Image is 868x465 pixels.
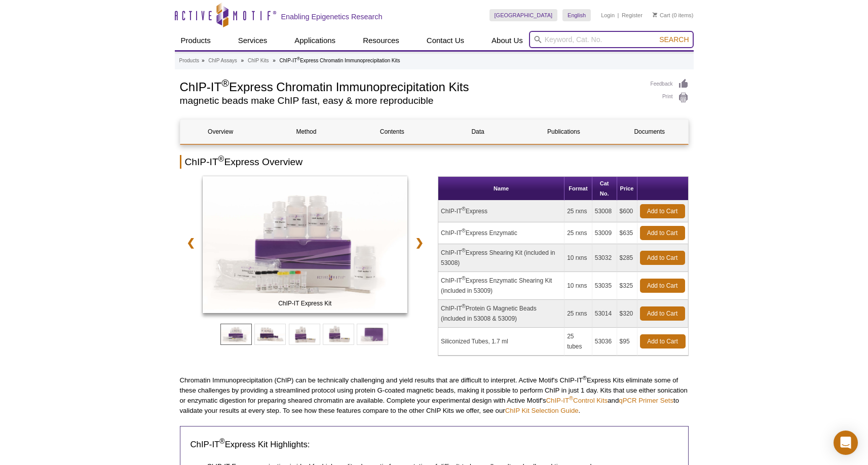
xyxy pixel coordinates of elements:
[564,272,592,300] td: 10 rxns
[462,248,465,253] sup: ®
[462,228,465,234] sup: ®
[462,206,465,212] sup: ®
[640,334,686,348] a: Add to Cart
[438,177,564,201] th: Name
[601,12,615,19] a: Login
[241,58,244,63] li: »
[297,56,300,61] sup: ®
[622,12,643,19] a: Register
[203,176,408,316] a: ChIP-IT Express Kit
[208,56,237,65] a: ChIP Assays
[438,244,564,272] td: ChIP-IT Express Shearing Kit (included in 53008)
[437,120,518,144] a: Data
[180,120,261,144] a: Overview
[592,222,617,244] td: 53009
[564,222,592,244] td: 25 rxns
[288,31,342,50] a: Applications
[564,328,592,356] td: 25 tubes
[191,439,678,451] h3: ChIP-IT Express Kit Highlights:
[617,244,637,272] td: $285
[619,397,673,404] a: qPCR Primer Sets
[564,300,592,328] td: 25 rxns
[640,306,685,321] a: Add to Cart
[592,244,617,272] td: 53032
[180,79,640,94] h1: ChIP-IT Express Chromatin Immunoprecipitation Kits
[592,328,617,356] td: 53036
[489,9,558,21] a: [GEOGRAPHIC_DATA]
[421,31,470,50] a: Contact Us
[564,177,592,201] th: Format
[617,272,637,300] td: $325
[609,120,690,144] a: Documents
[438,272,564,300] td: ChIP-IT Express Enzymatic Shearing Kit (included in 53009)
[592,201,617,222] td: 53008
[180,96,640,105] h2: magnetic beads make ChIP fast, easy & more reproducible
[653,12,670,19] a: Cart
[438,300,564,328] td: ChIP-IT Protein G Magnetic Beads (included in 53008 & 53009)
[352,120,432,144] a: Contents
[438,328,564,356] td: Siliconized Tubes, 1.7 ml
[617,328,637,356] td: $95
[653,12,657,17] img: Your Cart
[617,201,637,222] td: $600
[592,177,617,201] th: Cat No.
[617,177,637,201] th: Price
[523,120,604,144] a: Publications
[408,231,430,254] a: ❯
[653,9,694,21] li: (0 items)
[564,201,592,222] td: 25 rxns
[248,56,269,65] a: ChIP Kits
[651,79,689,90] a: Feedback
[834,431,858,455] div: Open Intercom Messenger
[564,244,592,272] td: 10 rxns
[175,31,217,50] a: Products
[640,251,685,265] a: Add to Cart
[462,276,465,281] sup: ®
[583,375,587,381] sup: ®
[651,92,689,103] a: Print
[617,222,637,244] td: $635
[618,9,619,21] li: |
[266,120,347,144] a: Method
[280,58,400,63] li: ChIP-IT Express Chromatin Immunoprecipitation Kits
[569,395,573,401] sup: ®
[640,279,685,293] a: Add to Cart
[485,31,529,50] a: About Us
[617,300,637,328] td: $320
[529,31,694,48] input: Keyword, Cat. No.
[180,375,689,416] p: Chromatin Immunoprecipitation (ChIP) can be technically challenging and yield results that are di...
[281,12,383,21] h2: Enabling Epigenetics Research
[179,56,199,65] a: Products
[438,201,564,222] td: ChIP-IT Express
[546,397,608,404] a: ChIP-IT®Control Kits
[205,298,405,308] span: ChIP-IT Express Kit
[562,9,591,21] a: English
[218,154,224,163] sup: ®
[203,176,408,313] img: ChIP-IT Express Kit
[202,58,205,63] li: »
[438,222,564,244] td: ChIP-IT Express Enzymatic
[232,31,274,50] a: Services
[219,437,224,445] sup: ®
[273,58,276,63] li: »
[659,35,689,44] span: Search
[180,231,202,254] a: ❮
[357,31,405,50] a: Resources
[505,407,579,414] a: ChIP Kit Selection Guide
[592,300,617,328] td: 53014
[640,204,685,218] a: Add to Cart
[592,272,617,300] td: 53035
[180,155,689,169] h2: ChIP-IT Express Overview
[221,77,229,89] sup: ®
[640,226,685,240] a: Add to Cart
[462,303,465,309] sup: ®
[656,35,692,44] button: Search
